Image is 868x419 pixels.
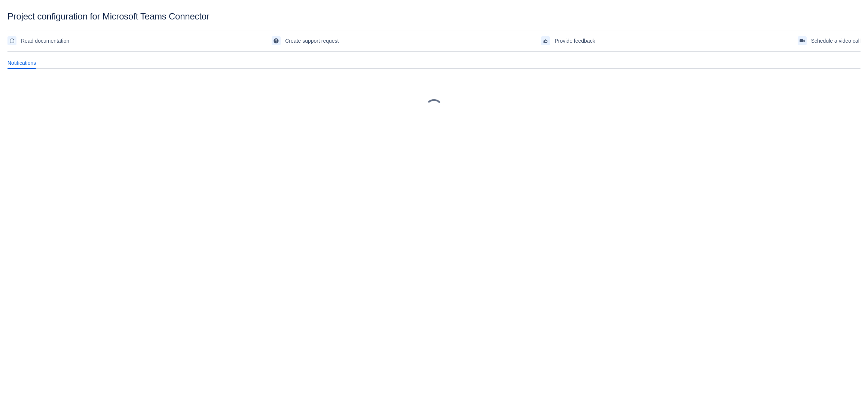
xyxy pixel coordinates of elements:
span: Create support request [285,35,339,47]
span: Provide feedback [554,35,595,47]
a: Create support request [272,35,339,47]
span: Schedule a video call [811,35,861,47]
a: Provide feedback [541,35,595,47]
a: Schedule a video call [798,35,861,47]
span: Read documentation [21,35,69,47]
span: feedback [542,38,548,44]
span: support [273,38,279,44]
span: documentation [9,38,15,44]
div: Project configuration for Microsoft Teams Connector [7,11,861,22]
a: Read documentation [7,35,69,47]
span: Notifications [7,59,36,67]
span: videoCall [799,38,805,44]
